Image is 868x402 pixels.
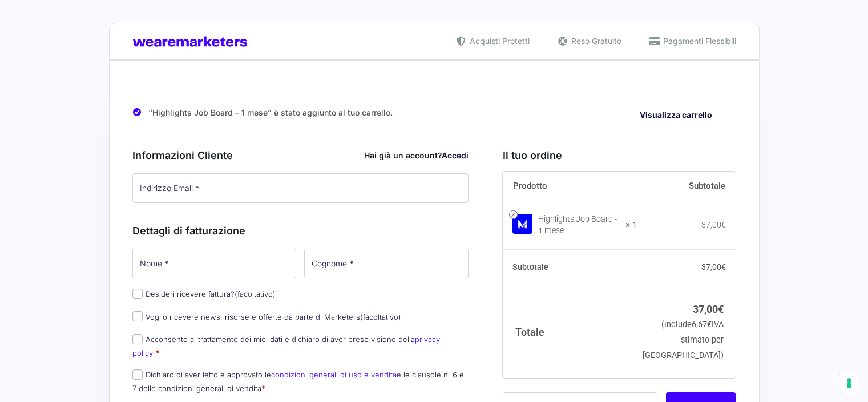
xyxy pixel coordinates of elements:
th: Subtotale [503,249,637,286]
input: Dichiaro di aver letto e approvato lecondizioni generali di uso e venditae le clausole n. 6 e 7 d... [132,369,143,380]
bdi: 37,00 [693,303,724,315]
input: Nome * [132,249,297,278]
span: € [721,220,726,229]
h3: Il tuo ordine [503,148,736,163]
a: Accedi [442,150,469,160]
input: Desideri ricevere fattura?(facoltativo) [132,289,143,299]
th: Prodotto [503,172,637,201]
h3: Dettagli di fatturazione [132,223,469,238]
small: (include IVA stimato per [GEOGRAPHIC_DATA]) [643,320,724,360]
label: Acconsento al trattamento dei miei dati e dichiaro di aver preso visione della [132,335,440,357]
input: Voglio ricevere news, risorse e offerte da parte di Marketers(facoltativo) [132,311,143,321]
span: € [718,303,724,315]
bdi: 37,00 [701,262,726,272]
img: Highlights Job Board - 1 mese [512,214,532,234]
bdi: 37,00 [701,220,726,229]
input: Acconsento al trattamento dei miei dati e dichiaro di aver preso visione dellaprivacy policy [132,334,143,344]
div: Hai già un account? [364,149,469,161]
label: Dichiaro di aver letto e approvato le e le clausole n. 6 e 7 delle condizioni generali di vendita [132,370,464,392]
h3: Informazioni Cliente [132,148,469,163]
button: Le tue preferenze relative al consenso per le tecnologie di tracciamento [839,373,859,393]
span: (facoltativo) [360,312,401,321]
span: € [707,320,712,329]
span: 6,67 [692,320,712,329]
span: (facoltativo) [235,289,276,298]
label: Voglio ricevere news, risorse e offerte da parte di Marketers [132,312,401,321]
a: privacy policy [132,335,440,357]
strong: × 1 [625,220,637,231]
th: Totale [503,286,637,378]
div: Highlights Job Board - 1 mese [538,214,618,237]
a: Visualizza carrello [632,106,720,124]
th: Subtotale [637,172,736,201]
a: condizioni generali di uso e vendita [271,370,397,379]
span: € [721,262,726,272]
span: Acquisti Protetti [467,35,530,47]
input: Cognome * [304,249,469,278]
label: Desideri ricevere fattura? [132,289,276,298]
span: Reso Gratuito [568,35,621,47]
div: “Highlights Job Board – 1 mese” è stato aggiunto al tuo carrello. [132,98,736,128]
input: Indirizzo Email * [132,173,469,203]
span: Pagamenti Flessibili [660,35,736,47]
